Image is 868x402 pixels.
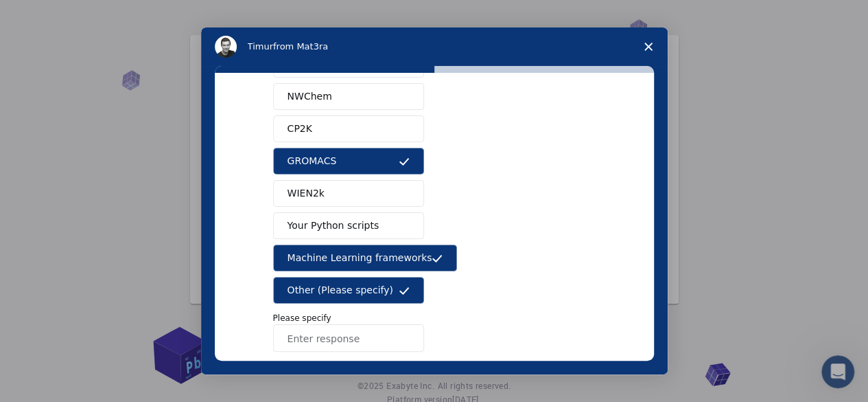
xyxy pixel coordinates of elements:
[273,312,596,324] p: Please specify
[629,27,668,66] span: Close survey
[288,186,325,201] span: WIEN2k
[273,83,424,110] button: NWChem
[288,89,332,104] span: NWChem
[288,219,379,233] span: Your Python scripts
[288,154,337,168] span: GROMACS
[215,36,237,58] img: Profile image for Timur
[273,115,424,142] button: CP2K
[273,180,424,207] button: WIEN2k
[288,251,432,265] span: Machine Learning frameworks
[273,212,424,239] button: Your Python scripts
[248,41,273,52] span: Timur
[288,122,312,136] span: CP2K
[273,277,424,304] button: Other (Please specify)
[273,324,424,352] input: Enter response
[288,283,393,298] span: Other (Please specify)
[273,245,458,271] button: Machine Learning frameworks
[273,41,328,52] span: from Mat3ra
[273,148,424,175] button: GROMACS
